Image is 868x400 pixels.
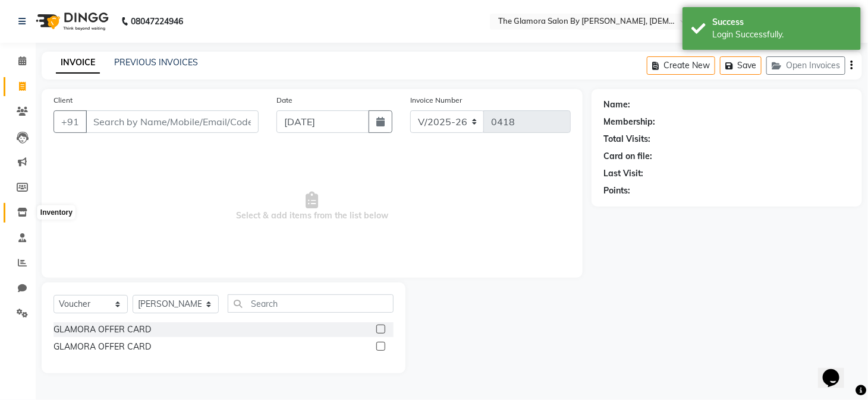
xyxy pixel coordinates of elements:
[54,323,151,336] div: GLAMORA OFFER CARD
[131,5,183,38] b: 08047224946
[647,56,715,75] button: Create New
[86,110,259,133] input: Search by Name/Mobile/Email/Code
[818,353,856,388] iframe: chat widget
[603,133,650,145] div: Total Visits:
[712,28,852,41] div: Login Successfully.
[712,16,852,28] div: Success
[603,150,652,163] div: Card on file:
[54,110,87,133] button: +91
[54,95,73,106] label: Client
[228,294,394,313] input: Search
[603,116,655,128] div: Membership:
[720,56,762,75] button: Save
[54,341,151,353] div: GLAMORA OFFER CARD
[410,95,462,106] label: Invoice Number
[603,167,643,180] div: Last Visit:
[114,57,198,68] a: PREVIOUS INVOICES
[276,95,293,106] label: Date
[37,205,76,220] div: Inventory
[54,147,571,266] span: Select & add items from the list below
[56,52,100,74] a: INVOICE
[766,56,845,75] button: Open Invoices
[30,5,112,38] img: logo
[603,185,630,197] div: Points:
[603,99,630,111] div: Name:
